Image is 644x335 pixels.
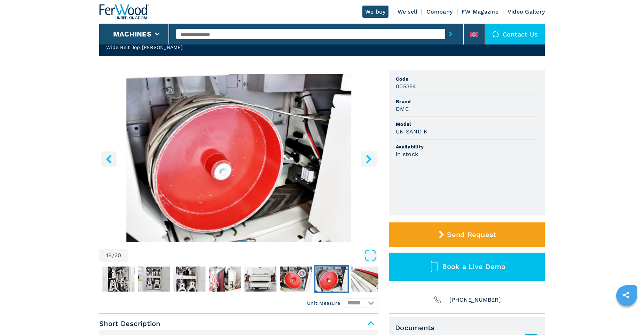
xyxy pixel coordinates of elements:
button: Open Fullscreen [130,249,377,262]
img: Ferwood [99,4,149,19]
button: Go to Slide 13 [136,265,171,293]
span: Availability [396,143,538,150]
span: / [112,253,115,258]
img: c76cd08068d1b9f66ca4c9c0f7b28d21 [280,267,312,292]
span: Book a Live Demo [442,262,505,271]
span: Short Description [99,317,378,330]
button: Go to Slide 12 [101,265,136,293]
span: 20 [115,253,121,258]
img: d6f38ec1889035ba224cb7bff279b6a2 [315,267,347,292]
h3: DMC [396,105,409,113]
button: submit-button [445,26,456,42]
em: Unit Measure [307,300,340,307]
span: Documents [395,324,539,332]
img: 627518ec1e55de2f4610f14314da426c [138,267,170,292]
a: We sell [398,8,418,15]
span: [PHONE_NUMBER] [449,295,501,305]
img: Phone [433,295,442,305]
img: c88531a73a6162a3b54f7935b42af748 [102,267,134,292]
button: Go to Slide 18 [314,265,349,293]
button: Go to Slide 11 [65,265,100,293]
h3: 005354 [396,82,416,90]
button: Go to Slide 16 [243,265,278,293]
span: Send Request [447,230,496,239]
button: Book a Live Demo [389,253,545,281]
span: Code [396,75,538,82]
a: We buy [362,6,388,18]
button: Go to Slide 14 [172,265,207,293]
img: dc4964d41d7ceda81f76f05f4322fd6d [351,267,383,292]
button: Go to Slide 17 [278,265,313,293]
img: b35cb6326ce794aa8fbf34cef6beb1c0 [173,267,205,292]
button: left-button [101,151,117,167]
button: right-button [361,151,377,167]
h3: in stock [396,150,418,158]
img: 72a9dee5ba94b63cc480e81f3e2d2908 [209,267,241,292]
iframe: Chat [614,304,639,330]
div: Contact us [485,24,545,44]
a: FW Magazine [462,8,498,15]
button: Machines [113,30,151,38]
img: Contact us [492,31,499,38]
span: 18 [106,253,112,258]
span: Brand [396,98,538,105]
img: 389a108699aecbdd82f30e93bd6659a0 [244,267,276,292]
h2: Wide Belt Top [PERSON_NAME] [106,44,188,51]
span: Model [396,121,538,128]
h3: UNISAND K [396,128,427,136]
button: Send Request [389,222,545,247]
a: Video Gallery [508,8,545,15]
button: Go to Slide 15 [207,265,242,293]
img: Wide Belt Top Sanders DMC UNISAND K [99,74,378,242]
button: Go to Slide 19 [350,265,384,293]
a: sharethis [617,286,635,304]
a: Company [426,8,453,15]
div: Go to Slide 18 [99,74,378,242]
